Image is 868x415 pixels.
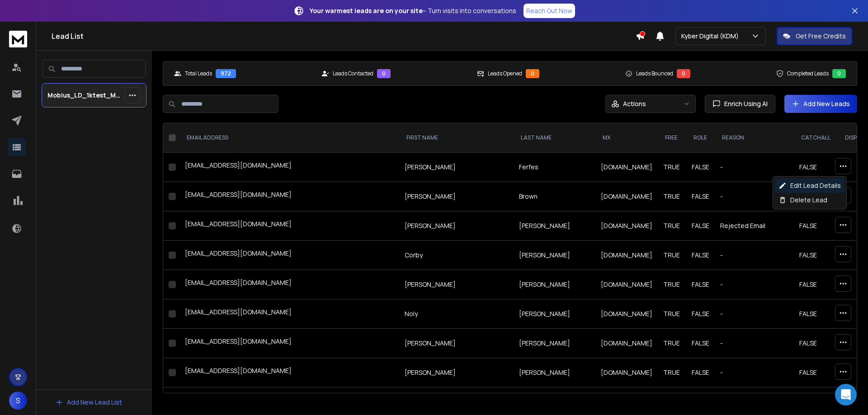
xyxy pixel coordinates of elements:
td: FALSE [794,329,838,358]
p: Kyber Digital (KDM) [681,32,742,41]
strong: Your warmest leads are on your site [310,6,423,15]
td: TRUE [658,182,686,211]
p: Delete Lead [790,196,827,205]
td: TRUE [658,270,686,299]
div: 0 [677,69,690,78]
a: Add New Leads [792,99,850,108]
th: catchAll [794,123,838,153]
div: 0 [377,69,391,78]
td: TRUE [658,153,686,182]
td: [PERSON_NAME] [399,270,514,299]
td: [PERSON_NAME] [399,211,514,241]
button: S [9,392,27,410]
td: FALSE [686,358,715,387]
p: Edit Lead Details [790,181,841,190]
td: FALSE [686,299,715,329]
button: Get Free Credits [777,27,852,45]
td: [DOMAIN_NAME] [595,241,658,270]
td: FALSE [794,299,838,329]
td: [PERSON_NAME] [399,329,514,358]
td: - [715,241,794,270]
div: [EMAIL_ADDRESS][DOMAIN_NAME] [185,278,394,291]
th: reason [715,123,794,153]
td: FALSE [794,241,838,270]
td: FALSE [794,358,838,387]
td: [DOMAIN_NAME] [595,358,658,387]
div: 0 [526,69,539,78]
th: mx [595,123,658,153]
div: 972 [216,69,236,78]
p: Actions [623,99,646,108]
td: TRUE [658,241,686,270]
div: [EMAIL_ADDRESS][DOMAIN_NAME] [185,249,394,261]
p: Leads Contacted [333,70,373,77]
td: [PERSON_NAME] [399,153,514,182]
th: FIRST NAME [399,123,514,153]
td: Noly [399,299,514,329]
td: TRUE [658,299,686,329]
td: [DOMAIN_NAME] [595,153,658,182]
th: free [658,123,686,153]
button: Add New Leads [784,95,857,113]
td: Brown [514,182,595,211]
span: Enrich Using AI [721,99,768,108]
td: [PERSON_NAME] [514,329,595,358]
a: Reach Out Now [524,4,575,18]
td: [DOMAIN_NAME] [595,270,658,299]
th: role [686,123,715,153]
td: FALSE [794,211,838,241]
td: FALSE [686,153,715,182]
td: TRUE [658,329,686,358]
button: Enrich Using AI [705,95,775,113]
div: Open Intercom Messenger [835,384,857,406]
h1: Lead List [52,31,636,42]
div: [EMAIL_ADDRESS][DOMAIN_NAME] [185,366,394,379]
div: 0 [832,69,846,78]
td: - [715,182,794,211]
td: [DOMAIN_NAME] [595,182,658,211]
td: [PERSON_NAME] [399,182,514,211]
td: [DOMAIN_NAME] [595,299,658,329]
td: - [715,153,794,182]
td: FALSE [686,241,715,270]
div: [EMAIL_ADDRESS][DOMAIN_NAME] [185,337,394,350]
p: Get Free Credits [796,32,846,41]
td: [PERSON_NAME] [514,358,595,387]
td: TRUE [658,211,686,241]
p: Total Leads [185,70,212,77]
td: [PERSON_NAME] [514,270,595,299]
img: logo [9,31,27,47]
td: FALSE [794,270,838,299]
div: [EMAIL_ADDRESS][DOMAIN_NAME] [185,219,394,232]
td: - [715,299,794,329]
th: LAST NAME [514,123,595,153]
p: Mobius_LD_1ktest_MailVerify_clean [47,91,121,100]
td: FALSE [686,270,715,299]
td: [PERSON_NAME] [514,211,595,241]
td: FALSE [686,211,715,241]
td: [PERSON_NAME] [399,358,514,387]
td: Rejected Email [715,211,794,241]
td: - [715,358,794,387]
p: Completed Leads [787,70,829,77]
td: FALSE [686,329,715,358]
p: Reach Out Now [526,6,572,15]
td: [PERSON_NAME] [514,241,595,270]
td: FALSE [686,182,715,211]
td: - [715,329,794,358]
td: [DOMAIN_NAME] [595,329,658,358]
p: Leads Opened [488,70,522,77]
p: Leads Bounced [636,70,673,77]
td: FALSE [794,153,838,182]
th: EMAIL ADDRESS [179,123,399,153]
div: [EMAIL_ADDRESS][DOMAIN_NAME] [185,190,394,203]
p: – Turn visits into conversations [310,6,516,15]
td: Ferfes [514,153,595,182]
div: [EMAIL_ADDRESS][DOMAIN_NAME] [185,308,394,320]
div: [EMAIL_ADDRESS][DOMAIN_NAME] [185,161,394,173]
button: Add New Lead List [48,393,129,411]
td: [DOMAIN_NAME] [595,211,658,241]
td: TRUE [658,358,686,387]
